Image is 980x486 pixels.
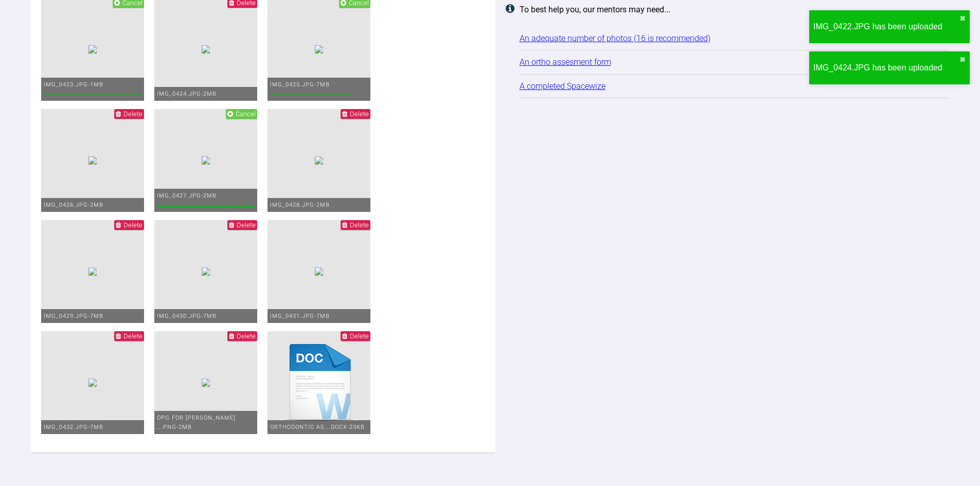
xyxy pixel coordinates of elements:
[350,332,369,340] span: Delete
[270,424,365,430] span: ORTHODONTIC AS….docx - 23KB
[157,313,217,319] span: IMG_0430.JPG - 7MB
[157,192,217,199] span: IMG_0427.JPG - 2MB
[44,313,103,319] span: IMG_0429.JPG - 7MB
[315,45,323,53] img: 5a806e48-531e-48cc-b64a-7f69f4ce41da
[123,221,142,229] span: Delete
[88,379,97,387] img: 21d7ea15-7ddb-4be7-b91b-da7bf5aa2ee8
[123,332,142,340] span: Delete
[959,56,966,64] button: close
[157,415,236,430] span: opg for [PERSON_NAME] ….png - 2MB
[44,202,103,208] span: IMG_0426.JPG - 2MB
[520,57,611,67] a: An ortho assesment form
[202,379,210,387] img: f7a329b1-daff-4452-b66d-da39fda1f820
[270,81,330,88] span: IMG_0425.JPG - 7MB
[88,156,97,165] img: 86c5f8b9-958d-492a-bfb3-1cca67af30ff
[350,221,369,229] span: Delete
[88,267,97,276] img: 6280241f-31af-4bc3-9577-6a3346904bc6
[236,110,256,118] span: Cancel
[350,110,369,118] span: Delete
[123,110,142,118] span: Delete
[88,45,97,53] img: 349b6a3f-63e2-4658-8945-2518b0810194
[270,202,330,208] span: IMG_0428.JPG - 2MB
[813,20,959,33] div: IMG_0422.JPG has been uploaded
[520,5,670,14] strong: To best help you, our mentors may need...
[202,45,210,53] img: 9d9ad9f5-65b2-45e2-ad91-6ae0751be5e0
[44,424,103,430] span: IMG_0432.JPG - 7MB
[959,14,966,23] button: close
[202,267,210,276] img: 9913c99f-3481-4f51-b0f0-f29a4837c226
[315,156,323,165] img: 0bec6f7f-5853-4147-a7c9-9a60e916eaed
[202,156,210,165] img: d2e7a6c0-5822-4703-bf17-736cb9c2f740
[268,331,370,434] img: doc.1dc823a7.png
[270,313,330,319] span: IMG_0431.JPG - 7MB
[237,221,256,229] span: Delete
[44,81,103,88] span: IMG_0423.JPG - 1MB
[520,81,605,91] a: A completed Spacewize
[237,332,256,340] span: Delete
[813,61,959,75] div: IMG_0424.JPG has been uploaded
[315,267,323,276] img: ce722207-b8e2-4ec7-8cf2-d058cde96e6d
[520,33,710,43] a: An adequate number of photos (16 is recommended)
[157,91,217,97] span: IMG_0424.JPG - 2MB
